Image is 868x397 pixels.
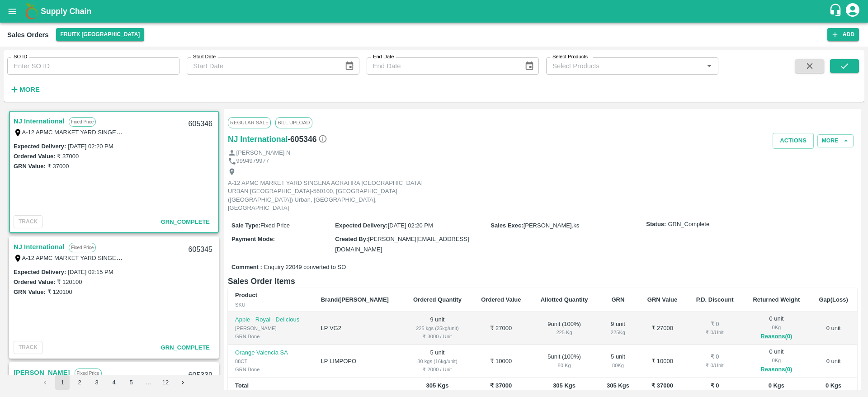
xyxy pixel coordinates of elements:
[490,382,512,389] b: ₹ 37000
[183,365,218,386] div: 605339
[844,2,861,21] div: account of current user
[235,324,307,332] div: [PERSON_NAME]
[410,365,464,373] div: ₹ 2000 / Unit
[773,133,814,149] button: Actions
[694,328,736,336] div: ₹ 0 / Unit
[829,3,844,19] div: customer-support
[161,344,210,351] span: GRN_Complete
[68,269,113,275] label: [DATE] 02:15 PM
[235,357,307,365] div: 88CT
[14,53,27,61] label: SO ID
[810,345,857,378] td: 0 unit
[161,218,210,225] span: GRN_Complete
[7,82,42,97] button: More
[341,57,358,75] button: Choose date
[288,133,327,146] h6: - 605346
[193,53,216,61] label: Start Date
[75,369,102,378] p: Fixed Price
[69,243,96,252] p: Fixed Price
[549,60,701,72] input: Select Products
[228,275,857,288] h6: Sales Order Items
[56,28,145,41] button: Select DC
[22,254,601,261] label: A-12 APMC MARKET YARD SINGENA AGRAHRA [GEOGRAPHIC_DATA] URBAN [GEOGRAPHIC_DATA]-560100, [GEOGRAPH...
[410,324,464,332] div: 225 kgs (25kg/unit)
[141,378,156,387] div: …
[19,86,40,93] strong: More
[403,345,472,378] td: 5 unit
[753,296,800,303] b: Returned Weight
[694,353,736,361] div: ₹ 0
[388,222,433,229] span: [DATE] 02:20 PM
[750,356,803,364] div: 0 Kg
[57,153,79,160] label: ₹ 37000
[538,353,591,369] div: 5 unit ( 100 %)
[703,60,715,72] button: Open
[607,382,629,389] b: 305 Kgs
[231,236,275,242] label: Payment Mode :
[275,117,312,128] span: Bill Upload
[647,296,677,303] b: GRN Value
[90,375,104,390] button: Go to page 3
[638,312,686,345] td: ₹ 27000
[694,320,736,329] div: ₹ 0
[235,301,307,309] div: SKU
[14,153,55,160] label: Ordered Value:
[472,345,531,378] td: ₹ 10000
[37,375,191,390] nav: pagination navigation
[413,296,462,303] b: Ordered Quantity
[314,312,403,345] td: LP VG2
[235,382,249,389] b: Total
[14,269,66,275] label: Expected Delivery :
[14,241,64,253] a: NJ International
[750,348,803,375] div: 0 unit
[750,315,803,342] div: 0 unit
[183,113,218,135] div: 605346
[228,179,431,213] p: A-12 APMC MARKET YARD SINGENA AGRAHRA [GEOGRAPHIC_DATA] URBAN [GEOGRAPHIC_DATA]-560100, [GEOGRAPH...
[236,157,269,165] p: 9994979977
[14,367,70,378] a: [PERSON_NAME]
[7,57,179,75] input: Enter SO ID
[826,382,841,389] b: 0 Kgs
[750,323,803,331] div: 0 Kg
[373,53,394,61] label: End Date
[668,220,709,229] span: GRN_Complete
[228,133,288,146] a: NJ International
[314,345,403,378] td: LP LIMPOPO
[107,375,121,390] button: Go to page 4
[7,29,49,41] div: Sales Orders
[481,296,521,303] b: Ordered Value
[403,312,472,345] td: 9 unit
[410,357,464,365] div: 80 kgs (16kg/unit)
[72,375,87,390] button: Go to page 2
[235,292,257,298] b: Product
[605,353,631,369] div: 5 unit
[750,331,803,342] button: Reasons(0)
[183,239,218,260] div: 605345
[264,263,346,272] span: Enquiry 22049 converted to SO
[750,364,803,375] button: Reasons(0)
[2,1,23,22] button: open drawer
[231,263,262,272] label: Comment :
[175,375,190,390] button: Go to next page
[711,382,719,389] b: ₹ 0
[235,332,307,340] div: GRN Done
[47,288,72,295] label: ₹ 120100
[335,236,469,252] span: [PERSON_NAME][EMAIL_ADDRESS][DOMAIN_NAME]
[158,375,173,390] button: Go to page 12
[14,288,46,295] label: GRN Value:
[538,361,591,369] div: 80 Kg
[696,296,734,303] b: P.D. Discount
[321,296,389,303] b: Brand/[PERSON_NAME]
[235,365,307,373] div: GRN Done
[810,312,857,345] td: 0 unit
[55,375,70,390] button: page 1
[553,382,576,389] b: 305 Kgs
[47,163,69,170] label: ₹ 37000
[335,222,387,229] label: Expected Delivery :
[541,296,588,303] b: Allotted Quantity
[827,28,859,41] button: Add
[524,222,580,229] span: [PERSON_NAME].ks
[426,382,449,389] b: 305 Kgs
[605,361,631,369] div: 80 Kg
